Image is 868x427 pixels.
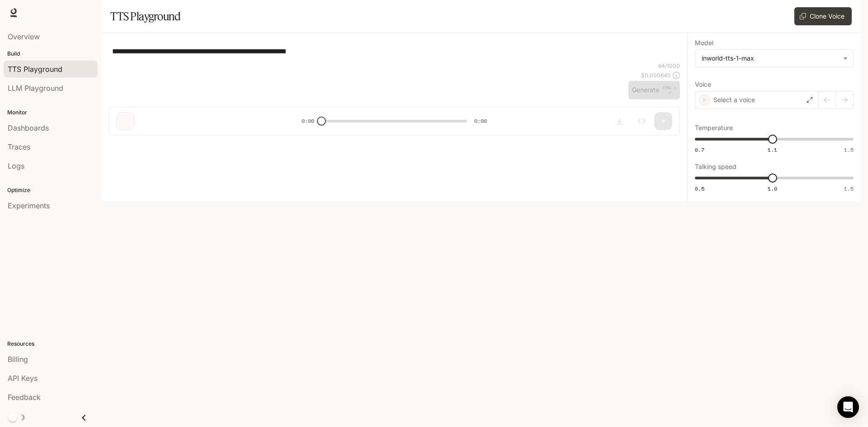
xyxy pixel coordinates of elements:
h1: TTS Playground [110,7,180,25]
span: 0.7 [695,146,704,154]
p: Select a voice [713,95,755,104]
div: Open Intercom Messenger [837,396,859,418]
span: 0.5 [695,185,704,192]
button: Clone Voice [794,7,852,25]
span: 1.5 [844,146,854,154]
p: Temperature [695,125,733,131]
p: $ 0.000640 [641,71,671,79]
span: 1.0 [768,185,777,192]
p: Talking speed [695,164,736,170]
p: Voice [695,81,711,88]
p: Model [695,40,713,46]
div: inworld-tts-1-max [702,54,839,63]
span: 1.5 [844,185,854,192]
p: 64 / 1000 [658,62,680,70]
span: 1.1 [768,146,777,154]
div: inworld-tts-1-max [695,50,853,67]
